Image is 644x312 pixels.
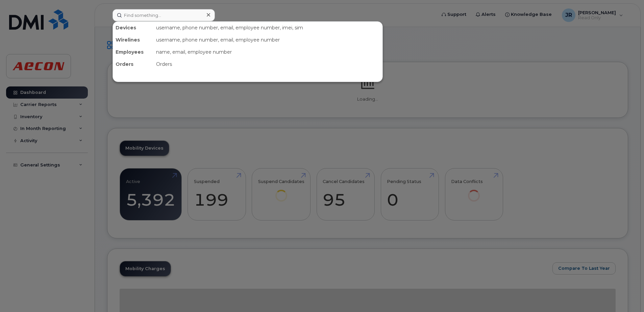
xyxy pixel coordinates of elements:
[153,34,382,46] div: username, phone number, email, employee number
[113,22,153,34] div: Devices
[153,58,382,70] div: Orders
[153,22,382,34] div: username, phone number, email, employee number, imei, sim
[113,46,153,58] div: Employees
[113,58,153,70] div: Orders
[113,34,153,46] div: Wirelines
[153,46,382,58] div: name, email, employee number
